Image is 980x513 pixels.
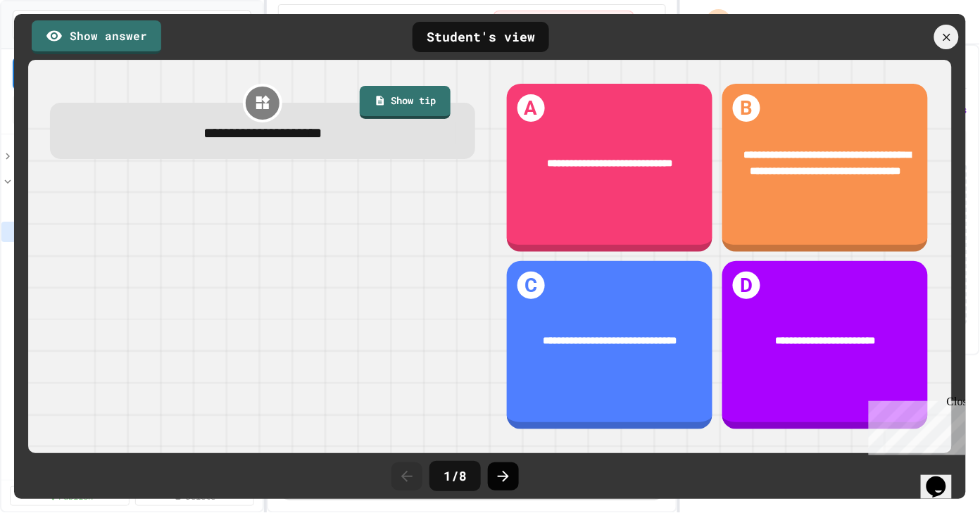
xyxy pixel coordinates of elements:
a: Show answer [32,20,161,54]
h1: B [733,94,760,122]
h1: C [517,272,545,299]
h1: A [517,94,545,122]
div: Chat with us now!Close [6,6,97,89]
a: Show tip [360,86,451,119]
iframe: chat widget [921,457,966,499]
div: Student's view [413,22,549,52]
iframe: chat widget [863,395,966,455]
div: 1 / 8 [429,461,481,491]
h1: D [733,272,760,299]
